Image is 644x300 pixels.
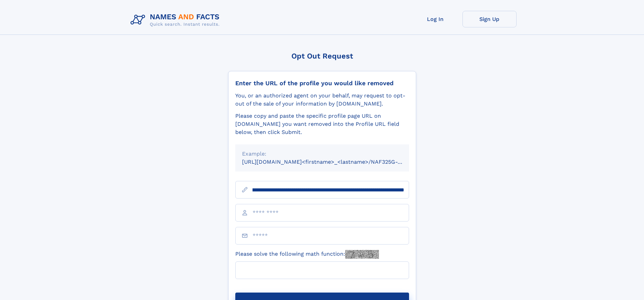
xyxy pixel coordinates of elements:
[128,11,225,29] img: Logo Names and Facts
[228,52,416,60] div: Opt Out Request
[235,79,409,87] div: Enter the URL of the profile you would like removed
[235,250,379,259] label: Please solve the following math function:
[242,150,402,158] div: Example:
[235,112,409,136] div: Please copy and paste the specific profile page URL on [DOMAIN_NAME] you want removed into the Pr...
[462,11,517,27] a: Sign Up
[242,159,422,165] small: [URL][DOMAIN_NAME]<firstname>_<lastname>/NAF325G-xxxxxxxx
[235,92,409,108] div: You, or an authorized agent on your behalf, may request to opt-out of the sale of your informatio...
[408,11,462,27] a: Log In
